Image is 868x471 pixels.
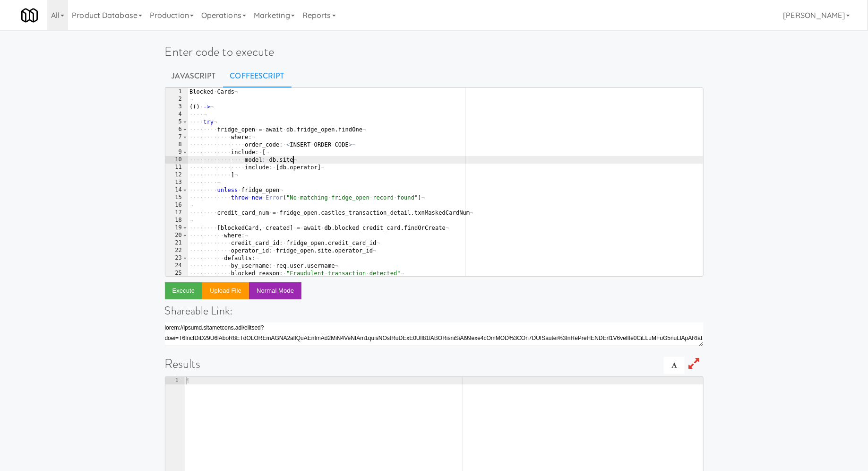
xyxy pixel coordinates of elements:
[165,239,188,247] div: 21
[165,209,188,217] div: 17
[165,171,188,179] div: 12
[165,377,185,384] div: 1
[165,156,188,164] div: 10
[165,179,188,186] div: 13
[165,247,188,254] div: 22
[165,88,188,96] div: 1
[165,194,188,201] div: 15
[165,64,223,88] a: Javascript
[202,282,249,299] button: Upload file
[165,133,188,141] div: 7
[165,270,188,277] div: 25
[165,103,188,111] div: 3
[165,262,188,270] div: 24
[165,201,188,209] div: 16
[21,7,38,24] img: Micromart
[165,282,203,299] button: Execute
[165,126,188,133] div: 6
[165,254,188,262] div: 23
[165,111,188,118] div: 4
[165,45,704,59] h1: Enter code to execute
[165,217,188,224] div: 18
[165,224,188,232] div: 19
[165,164,188,171] div: 11
[165,357,704,371] h1: Results
[223,64,292,88] a: CoffeeScript
[165,141,188,148] div: 8
[165,323,704,346] textarea: lorem://ipsumd.sitametcons.adi/elitsed?doei=T6IncIDiD29U6lAboR8ETdOLOREmAGNA2alIQuAEnImAd2MiN4VeN...
[165,232,188,239] div: 20
[165,305,704,317] h4: Shareable Link:
[249,282,301,299] button: Normal Mode
[165,186,188,194] div: 14
[165,96,188,103] div: 2
[165,118,188,126] div: 5
[165,148,188,156] div: 9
